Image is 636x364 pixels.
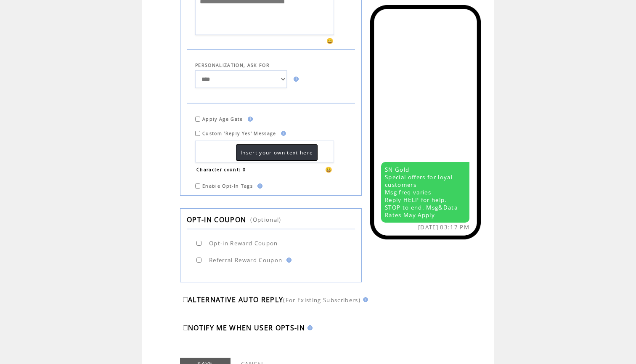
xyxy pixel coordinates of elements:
span: 😀 [325,166,333,173]
img: help.gif [245,117,253,122]
span: (Optional) [250,216,281,223]
img: help.gif [305,325,313,330]
img: help.gif [278,131,286,136]
span: [DATE] 03:17 PM [418,223,469,231]
span: ALTERNATIVE AUTO REPLY [188,295,283,304]
span: 😀 [326,37,334,45]
span: Character count: 0 [196,167,246,173]
span: NOTIFY ME WHEN USER OPTS-IN [188,323,305,332]
span: Insert your own text here [241,149,313,156]
span: Referral Reward Coupon [209,256,282,264]
img: help.gif [360,297,368,302]
span: Enable Opt-in Tags [202,183,253,189]
span: OPT-IN COUPON [187,215,246,224]
span: Apply Age Gate [202,116,243,122]
img: help.gif [255,183,262,189]
span: (For Existing Subscribers) [283,296,360,304]
span: Opt-in Reward Coupon [209,239,278,247]
span: PERSONALIZATION, ASK FOR [195,62,270,68]
img: help.gif [284,258,291,263]
img: help.gif [291,77,299,82]
span: SN Gold Special offers for loyal customers Msg freq varies Reply HELP for help. STOP to end. Msg&... [385,166,458,219]
span: Custom 'Reply Yes' Message [202,130,276,136]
